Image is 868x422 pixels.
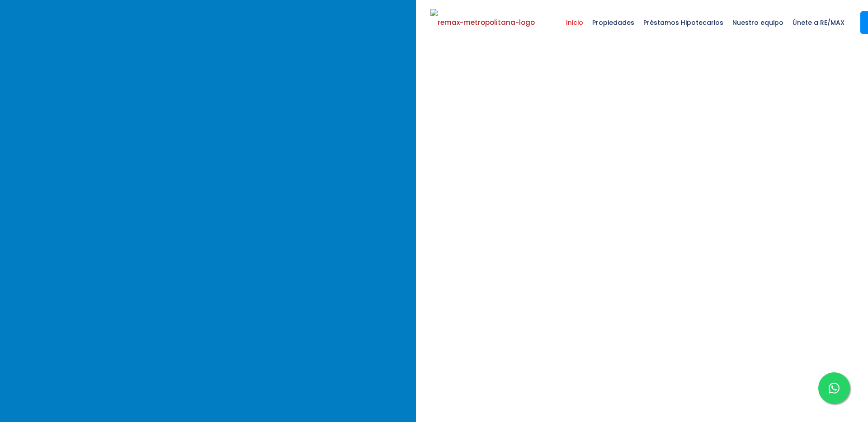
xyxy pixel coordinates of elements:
img: remax-metropolitana-logo [430,9,535,36]
span: Propiedades [588,9,639,36]
span: Préstamos Hipotecarios [639,9,728,36]
span: Inicio [561,9,588,36]
span: Únete a RE/MAX [788,9,849,36]
span: Nuestro equipo [728,9,788,36]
